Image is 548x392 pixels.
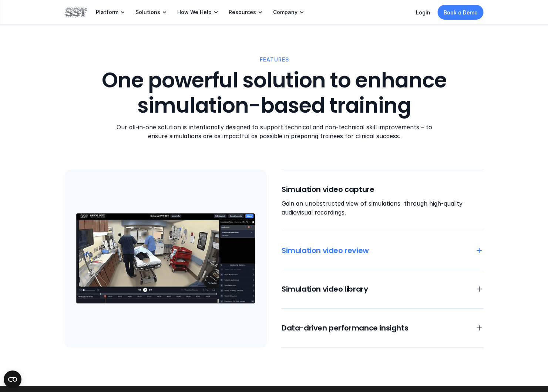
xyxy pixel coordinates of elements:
p: Features [259,56,289,64]
p: Book a Demo [444,9,478,16]
button: Open CMP widget [4,371,21,388]
p: Our all-in-one solution is intentionally designed to support technical and non-technical skill im... [107,122,442,140]
img: SST logo [65,6,87,19]
p: Platform [96,9,118,16]
h6: Simulation video capture [282,184,484,195]
h6: Simulation video review [282,245,466,256]
p: Resources [229,9,256,16]
h6: Data-driven performance insights [282,323,466,333]
p: Solutions [135,9,160,16]
h2: One powerful solution to enhance simulation-based training [85,68,463,118]
p: Gain an unobstructed view of simulations through high-quality audiovisual recordings. [282,199,484,217]
a: Login [416,9,430,16]
a: Book a Demo [438,5,484,20]
img: video of a medical simulation room [65,170,267,348]
p: Company [273,9,297,16]
h6: Simulation video library [282,284,466,295]
p: How We Help [177,9,212,16]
